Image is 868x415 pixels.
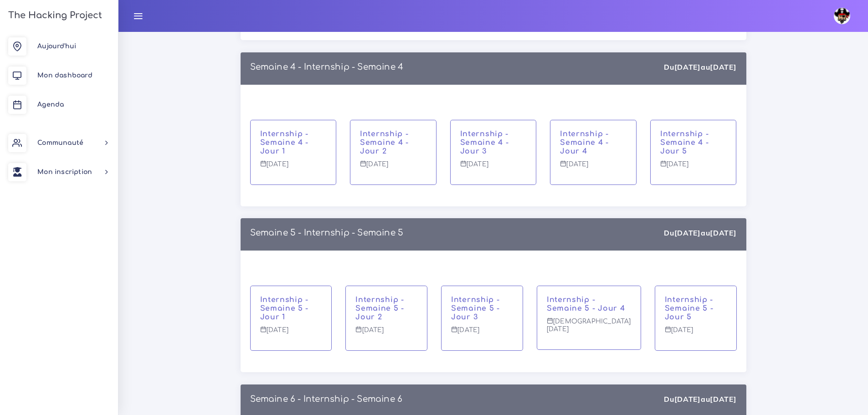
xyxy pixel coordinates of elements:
a: Internship - Semaine 4 - Jour 5 [660,130,709,155]
p: [DATE] [560,160,627,175]
h3: The Hacking Project [5,10,102,20]
span: Aujourd'hui [37,43,76,50]
span: Communauté [37,139,83,146]
a: Internship - Semaine 5 - Jour 5 [665,296,714,321]
p: [DATE] [355,326,417,341]
a: Internship - Semaine 5 - Jour 2 [355,296,404,321]
p: [DEMOGRAPHIC_DATA][DATE] [547,318,631,340]
p: [DATE] [460,160,527,175]
div: Du au [664,62,736,72]
strong: [DATE] [710,395,736,404]
img: avatar [834,8,850,24]
strong: [DATE] [710,62,736,72]
a: Internship - Semaine 4 - Jour 1 [260,130,309,155]
div: Du au [664,394,736,405]
strong: [DATE] [710,228,736,237]
a: Internship - Semaine 5 - Jour 1 [260,296,309,321]
p: [DATE] [360,160,426,175]
a: Internship - Semaine 4 - Jour 3 [460,130,509,155]
strong: [DATE] [674,395,701,404]
p: [DATE] [665,326,727,341]
span: Agenda [37,101,64,108]
p: [DATE] [260,326,322,341]
span: Mon inscription [37,169,92,175]
p: [DATE] [260,160,327,175]
a: Semaine 4 - Internship - Semaine 4 [250,62,404,72]
p: [DATE] [451,326,513,341]
a: Internship - Semaine 5 - Jour 3 [451,296,500,321]
a: Semaine 6 - Internship - Semaine 6 [250,395,403,404]
a: Internship - Semaine 5 - Jour 4 [547,296,625,313]
a: Semaine 5 - Internship - Semaine 5 [250,228,404,237]
strong: [DATE] [674,62,701,72]
a: Internship - Semaine 4 - Jour 2 [360,130,409,155]
p: [DATE] [660,160,727,175]
a: Internship - Semaine 4 - Jour 4 [560,130,609,155]
strong: [DATE] [674,228,701,237]
span: Mon dashboard [37,72,92,79]
div: Du au [664,228,736,238]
